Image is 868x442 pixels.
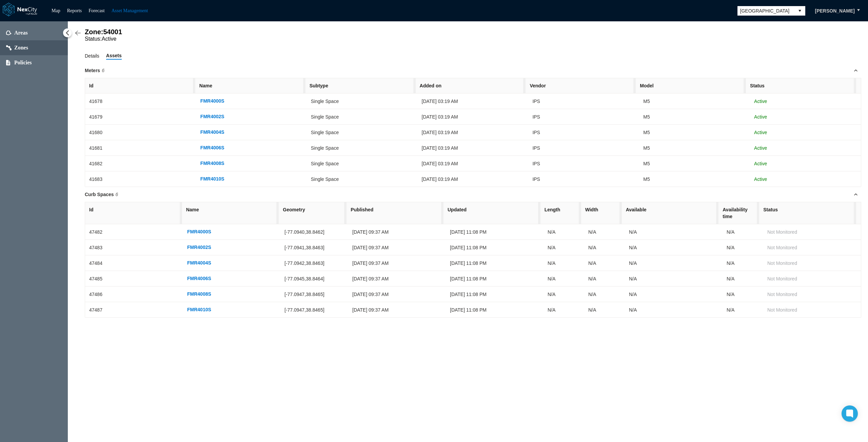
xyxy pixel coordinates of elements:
[14,59,32,66] span: Policies
[528,93,639,109] td: IPS
[85,125,196,140] td: 41680
[723,271,763,287] td: N/A
[544,302,584,317] td: N/A
[307,125,418,140] td: Single Space
[14,29,28,36] span: Areas
[187,306,212,313] button: FMR4010S
[200,129,225,136] button: FMR4004S
[85,287,183,302] td: 47486
[584,271,625,287] td: N/A
[106,52,122,59] span: Assets
[754,176,767,182] span: Active
[200,144,225,151] button: FMR4006S
[420,82,442,89] span: Added on
[808,5,862,17] button: [PERSON_NAME]
[625,224,723,240] td: N/A
[284,229,324,235] span: [ -77.0940 , 38.8462 ]
[418,125,529,140] td: [DATE] 03:19 AM
[815,7,855,14] span: [PERSON_NAME]
[626,206,647,213] span: Available
[446,271,544,287] td: [DATE] 11:08 PM
[446,302,544,317] td: [DATE] 11:08 PM
[200,175,224,182] span: FMR4010S
[754,99,767,104] span: Active
[544,240,584,255] td: N/A
[625,240,723,255] td: N/A
[794,6,805,16] button: select
[187,259,211,266] span: FMR4004S
[754,114,767,120] span: Active
[351,206,373,213] span: Published
[767,229,797,235] span: Not Monitored
[85,192,118,197] span: Curb Spaces
[639,109,750,125] td: M5
[448,206,467,213] span: Updated
[528,125,639,140] td: IPS
[199,82,212,89] span: Name
[85,93,196,109] td: 41678
[528,156,639,171] td: IPS
[723,287,763,302] td: N/A
[418,109,529,125] td: [DATE] 03:19 AM
[186,206,199,213] span: Name
[187,275,211,282] span: FMR4006S
[418,140,529,156] td: [DATE] 03:19 AM
[67,8,82,13] a: Reports
[528,109,639,125] td: IPS
[85,140,196,156] td: 41681
[75,30,81,37] img: Back
[348,224,446,240] td: [DATE] 09:37 AM
[530,82,546,89] span: Vendor
[85,255,183,271] td: 47484
[116,192,118,197] span: 6
[187,244,211,251] span: FMR4002S
[639,171,750,187] td: M5
[418,93,529,109] td: [DATE] 03:19 AM
[307,156,418,171] td: Single Space
[545,206,560,213] span: Length
[418,156,529,171] td: [DATE] 03:19 AM
[544,271,584,287] td: N/A
[723,206,755,220] span: Availability time
[284,245,324,250] span: [ -77.0941 , 38.8463 ]
[284,276,324,281] span: [ -77.0945 , 38.8464 ]
[85,240,183,255] td: 47483
[528,171,639,187] td: IPS
[754,161,767,166] span: Active
[528,140,639,156] td: IPS
[723,224,763,240] td: N/A
[187,306,211,313] span: FMR4010S
[723,302,763,317] td: N/A
[52,8,60,13] a: Map
[446,255,544,271] td: [DATE] 11:08 PM
[763,206,778,213] span: Status
[187,228,212,235] button: FMR4000S
[187,275,212,282] button: FMR4006S
[584,287,625,302] td: N/A
[639,125,750,140] td: M5
[85,156,196,171] td: 41682
[754,145,767,151] span: Active
[200,160,224,167] span: FMR4008S
[284,292,324,297] span: [ -77.0947 , 38.8465 ]
[307,171,418,187] td: Single Space
[625,302,723,317] td: N/A
[585,206,598,213] span: Width
[85,302,183,317] td: 47487
[89,82,93,89] span: Id
[639,140,750,156] td: M5
[544,224,584,240] td: N/A
[187,259,212,267] button: FMR4004S
[625,287,723,302] td: N/A
[200,175,225,183] button: FMR4010S
[584,240,625,255] td: N/A
[200,129,224,135] span: FMR4004S
[85,68,104,73] span: Meters
[584,255,625,271] td: N/A
[112,8,148,13] a: Asset Management
[767,292,797,297] span: Not Monitored
[85,52,99,60] span: Details
[14,44,28,51] span: Zones
[200,98,224,104] span: FMR4000S
[640,82,653,89] span: Model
